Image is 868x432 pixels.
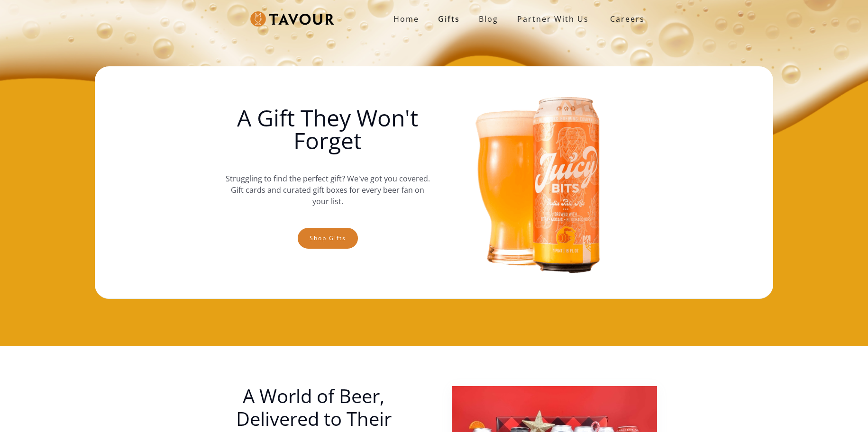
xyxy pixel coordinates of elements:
strong: Careers [610,9,645,28]
h1: A Gift They Won't Forget [225,107,430,152]
a: Shop gifts [298,228,358,249]
p: Struggling to find the perfect gift? We've got you covered. Gift cards and curated gift boxes for... [225,163,430,216]
a: Gifts [429,9,469,28]
strong: Home [393,14,419,24]
a: partner with us [508,9,598,28]
a: Careers [598,6,652,32]
a: Home [384,9,429,28]
a: Blog [469,9,508,28]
